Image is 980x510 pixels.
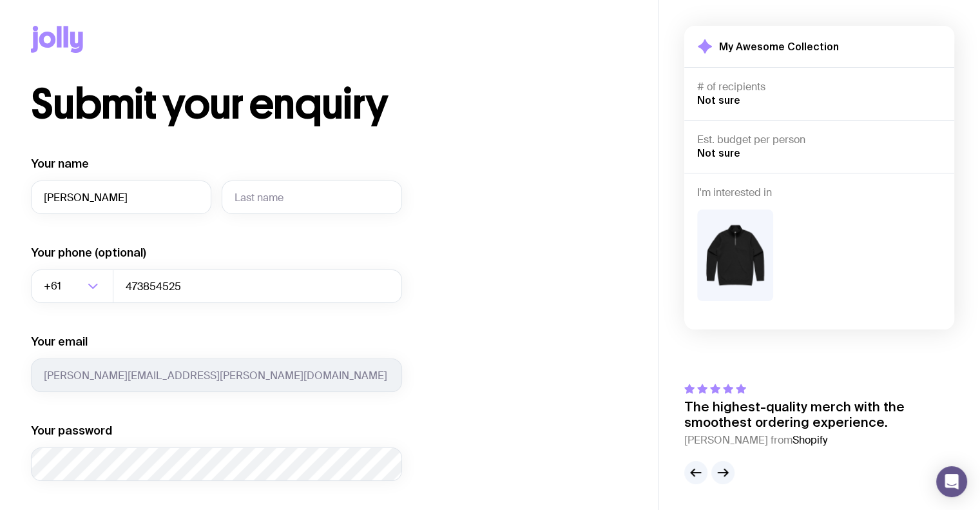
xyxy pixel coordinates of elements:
h4: # of recipients [697,81,941,93]
h2: My Awesome Collection [719,40,839,53]
label: Your name [31,156,89,172]
input: Last name [222,181,402,214]
input: you@email.com [31,358,402,392]
h4: I'm interested in [697,186,941,199]
label: Your email [31,334,88,349]
h4: Est. budget per person [697,133,941,146]
div: Search for option [31,270,113,303]
label: Your password [31,423,112,438]
input: Search for option [64,270,84,303]
span: +61 [44,270,64,303]
span: Not sure [697,147,740,159]
div: Open Intercom Messenger [936,466,967,497]
span: Shopify [793,433,827,447]
span: Not sure [697,94,740,106]
p: The highest-quality merch with the smoothest ordering experience. [684,399,954,430]
cite: [PERSON_NAME] from [684,433,954,448]
label: Your phone (optional) [31,245,146,260]
input: First name [31,181,211,214]
input: 0400123456 [113,270,402,303]
h1: Submit your enquiry [31,84,464,125]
